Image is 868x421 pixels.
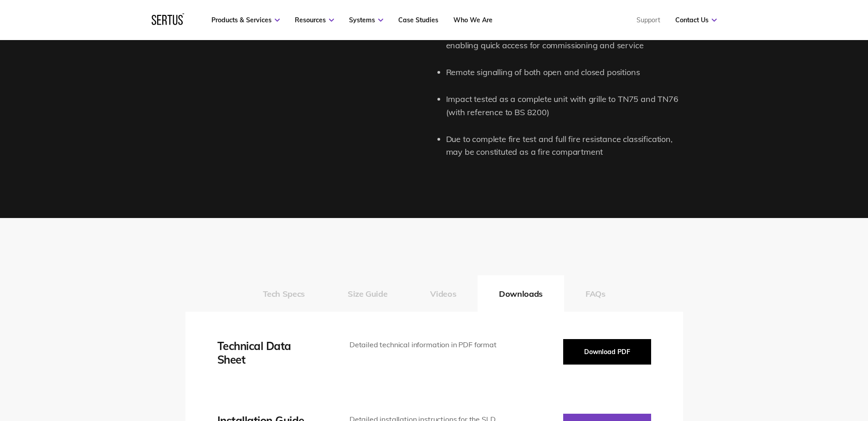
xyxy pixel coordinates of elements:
a: Products & Services [211,16,280,24]
a: Support [637,16,660,24]
a: Case Studies [398,16,438,24]
li: Due to complete fire test and full fire resistance classification, may be constituted as a fire c... [446,133,683,159]
button: Download PDF [563,339,651,365]
li: Impact tested as a complete unit with grille to TN75 and TN76 (with reference to BS 8200) [446,93,683,119]
button: Tech Specs [241,275,326,312]
div: Detailed technical information in PDF format [349,339,500,351]
a: Who We Are [453,16,493,24]
a: Contact Us [675,16,717,24]
button: Size Guide [326,275,409,312]
li: Remote signalling of both open and closed positions [446,66,683,79]
iframe: Chat Widget [704,315,868,421]
button: Videos [409,275,478,312]
a: Systems [349,16,383,24]
a: Resources [295,16,334,24]
div: Technical Data Sheet [217,339,322,366]
button: FAQs [564,275,627,312]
